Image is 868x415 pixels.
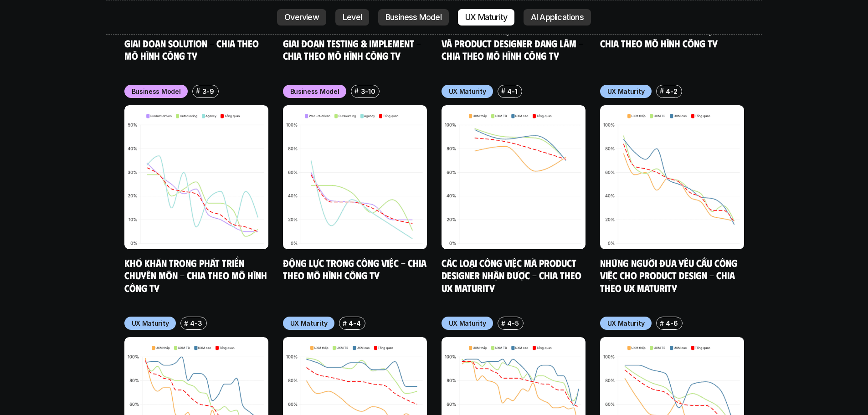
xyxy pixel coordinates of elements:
[507,87,517,96] p: 4-1
[449,87,486,96] p: UX Maturity
[290,318,328,328] p: UX Maturity
[465,13,507,22] p: UX Maturity
[600,256,740,294] a: Những người đưa yêu cầu công việc cho Product Design - Chia theo UX Maturity
[361,87,375,96] p: 3-10
[501,87,505,94] h6: #
[458,9,514,26] a: UX Maturity
[449,318,486,328] p: UX Maturity
[132,318,169,328] p: UX Maturity
[607,87,645,96] p: UX Maturity
[283,256,429,282] a: Động lực trong công việc - Chia theo mô hình công ty
[600,24,726,49] a: Khó khăn trong công việc - Chia theo mô hình công ty
[385,13,442,22] p: Business Model
[343,320,347,327] h6: #
[660,320,664,327] h6: #
[283,24,423,61] a: Product Designer làm gì trong giai đoạn Testing & Implement - Chia theo mô hình công ty
[607,318,645,328] p: UX Maturity
[666,87,677,96] p: 4-2
[660,87,664,94] h6: #
[354,87,359,94] h6: #
[290,87,339,96] p: Business Model
[196,87,200,94] h6: #
[184,320,188,327] h6: #
[132,87,181,96] p: Business Model
[501,320,505,327] h6: #
[124,256,269,294] a: Khó khăn trong phát triển chuyên môn - Chia theo mô hình công ty
[335,9,369,26] a: Level
[442,256,584,294] a: Các loại công việc mà Product Designer nhận được - Chia theo UX Maturity
[277,9,326,26] a: Overview
[349,318,360,328] p: 4-4
[666,318,678,328] p: 4-6
[531,13,584,22] p: AI Applications
[378,9,449,26] a: Business Model
[524,9,591,26] a: AI Applications
[202,87,214,96] p: 3-9
[343,13,362,22] p: Level
[190,318,202,328] p: 4-3
[442,24,586,61] a: Những công việc về Managment và Product Designer đang làm - Chia theo mô hình công ty
[507,318,519,328] p: 4-5
[284,13,319,22] p: Overview
[124,24,264,61] a: Product Designer làm gì trong giai đoạn Solution - Chia theo mô hình công ty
